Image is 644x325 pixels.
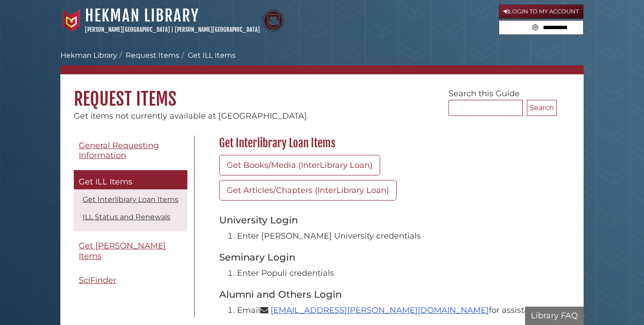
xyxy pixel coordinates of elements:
[60,51,117,60] a: Hekman Library
[219,214,552,226] h3: University Login
[79,177,132,187] span: Get ILL Items
[499,20,584,35] form: Search library guides, policies, and FAQs.
[237,304,552,316] li: Email for assistance
[60,50,584,74] nav: breadcrumb
[79,241,166,261] span: Get [PERSON_NAME] Items
[525,307,584,325] button: Library FAQ
[237,230,552,242] li: Enter [PERSON_NAME] University credentials
[74,270,187,291] a: SciFinder
[74,236,187,266] a: Get [PERSON_NAME] Items
[219,155,380,175] a: Get Books/Media (InterLibrary Loan)
[499,4,584,19] a: Login to My Account
[175,26,260,33] a: [PERSON_NAME][GEOGRAPHIC_DATA]
[171,26,174,33] span: |
[74,136,187,166] a: General Requesting Information
[271,305,489,315] a: [EMAIL_ADDRESS][PERSON_NAME][DOMAIN_NAME]
[60,74,584,110] h1: Request Items
[83,213,170,221] a: ILL Status and Renewals
[219,180,397,201] a: Get Articles/Chapters (InterLibrary Loan)
[74,136,187,295] div: Guide Pages
[219,251,552,263] h3: Seminary Login
[74,170,187,190] a: Get ILL Items
[215,136,557,150] h2: Get Interlibrary Loan Items
[179,50,236,61] li: Get ILL Items
[85,26,170,33] a: [PERSON_NAME][GEOGRAPHIC_DATA]
[237,267,552,279] li: Enter Populi credentials
[219,288,552,300] h3: Alumni and Others Login
[530,21,541,33] button: Search
[126,51,179,60] a: Request Items
[83,195,178,204] a: Get Interlibrary Loan Items
[527,100,557,116] button: Search
[85,6,199,26] a: Hekman Library
[60,9,83,32] img: Calvin University
[79,275,116,285] span: SciFinder
[262,9,284,32] img: Calvin Theological Seminary
[74,111,309,121] span: Get items not currently available at [GEOGRAPHIC_DATA].
[79,141,159,161] span: General Requesting Information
